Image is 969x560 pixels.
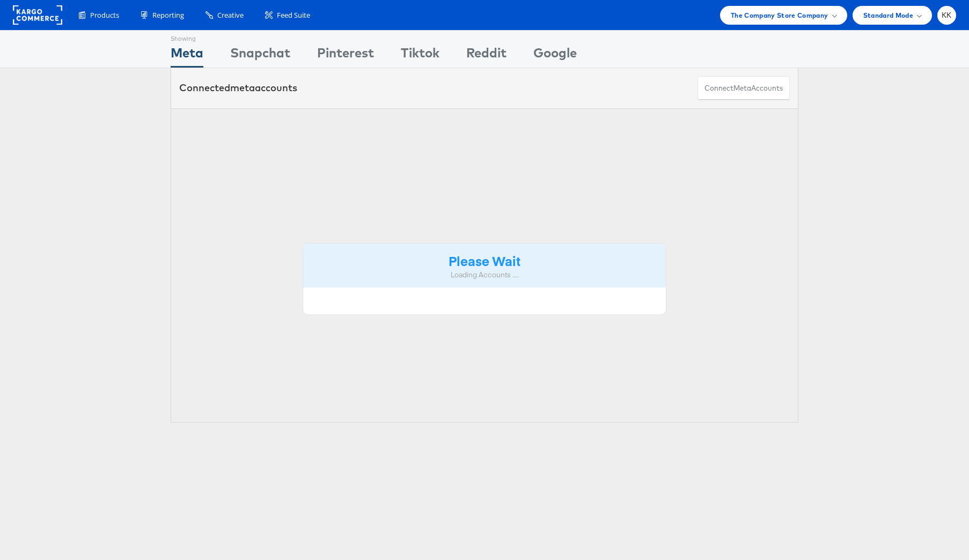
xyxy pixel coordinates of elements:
[171,43,203,68] div: Meta
[230,82,255,94] span: meta
[698,76,790,100] button: ConnectmetaAccounts
[401,43,439,68] div: Tiktok
[217,10,244,20] span: Creative
[179,81,297,95] div: Connected accounts
[311,270,658,280] div: Loading Accounts ....
[230,43,290,68] div: Snapchat
[533,43,577,68] div: Google
[733,83,751,93] span: meta
[449,252,520,269] strong: Please Wait
[731,10,828,21] span: The Company Store Company
[152,10,184,20] span: Reporting
[171,31,203,43] div: Showing
[942,12,952,19] span: KK
[317,43,374,68] div: Pinterest
[90,10,119,20] span: Products
[863,10,913,21] span: Standard Mode
[277,10,310,20] span: Feed Suite
[466,43,506,68] div: Reddit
